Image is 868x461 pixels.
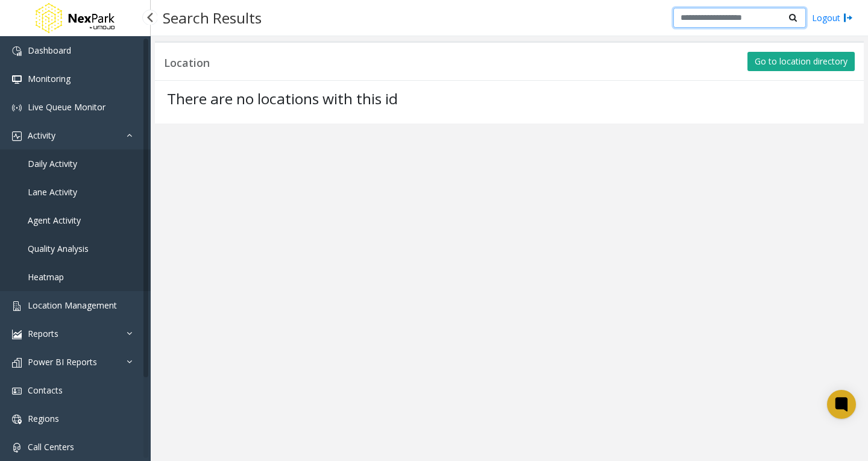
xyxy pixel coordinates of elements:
[12,415,22,424] img: 'icon'
[12,131,22,141] img: 'icon'
[747,52,855,71] button: Go to location directory
[12,386,22,396] img: 'icon'
[28,328,58,339] span: Reports
[12,443,22,453] img: 'icon'
[12,358,22,368] img: 'icon'
[28,441,74,453] span: Call Centers
[28,73,71,84] span: Monitoring
[28,271,64,283] span: Heatmap
[167,90,852,107] h3: There are no locations with this id
[28,130,55,141] span: Activity
[28,158,77,169] span: Daily Activity
[12,103,22,113] img: 'icon'
[812,11,853,24] a: Logout
[12,330,22,339] img: 'icon'
[28,299,117,311] span: Location Management
[28,45,71,56] span: Dashboard
[843,11,853,24] img: logout
[28,215,81,226] span: Agent Activity
[164,57,210,70] h3: Location
[28,186,77,198] span: Lane Activity
[28,101,105,113] span: Live Queue Monitor
[28,413,59,424] span: Regions
[157,3,268,33] h3: Search Results
[12,46,22,56] img: 'icon'
[28,384,63,396] span: Contacts
[12,301,22,311] img: 'icon'
[12,75,22,84] img: 'icon'
[28,243,89,254] span: Quality Analysis
[28,356,97,368] span: Power BI Reports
